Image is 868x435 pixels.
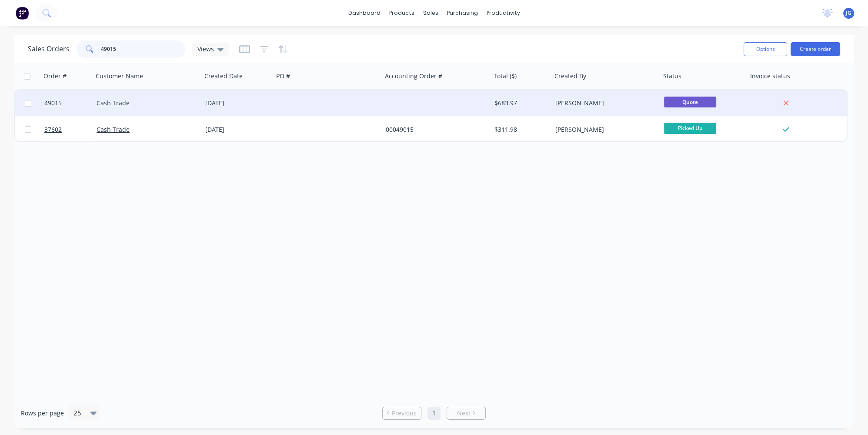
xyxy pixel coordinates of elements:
a: Previous page [383,409,421,418]
span: Previous [392,409,417,418]
div: Accounting Order # [385,72,442,80]
span: Next [457,409,471,418]
div: Invoice status [750,72,790,80]
div: [PERSON_NAME] [555,99,652,107]
div: productivity [482,7,524,20]
span: 49015 [44,99,62,107]
span: 37602 [44,125,62,134]
a: Cash Trade [97,125,130,134]
a: 37602 [44,117,97,143]
span: Quote [664,97,716,107]
h1: Sales Orders [28,45,70,53]
div: [DATE] [205,125,270,134]
a: Next page [447,409,485,418]
button: Options [744,42,787,56]
div: [PERSON_NAME] [555,125,652,134]
div: products [385,7,419,20]
div: Created By [554,72,586,80]
span: Rows per page [21,409,64,418]
div: 00049015 [386,125,482,134]
a: Page 1 is your current page [427,407,441,420]
div: Order # [43,72,67,80]
div: Customer Name [96,72,143,80]
span: Views [197,44,214,54]
span: JG [846,9,851,17]
a: 49015 [44,90,97,116]
img: Factory [16,7,29,20]
ul: Pagination [379,407,489,420]
div: [DATE] [205,99,270,107]
a: dashboard [344,7,385,20]
div: Status [663,72,681,80]
div: PO # [276,72,290,80]
div: Total ($) [494,72,517,80]
a: Cash Trade [97,99,130,107]
div: sales [419,7,443,20]
input: Search... [101,40,186,58]
div: Created Date [204,72,243,80]
button: Create order [791,42,840,56]
div: $683.97 [494,99,546,107]
div: $311.98 [494,125,546,134]
div: purchasing [443,7,482,20]
span: Picked Up [664,123,716,134]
